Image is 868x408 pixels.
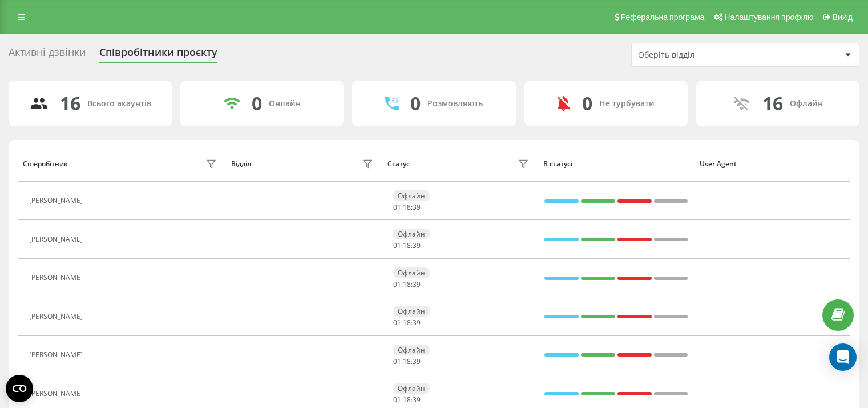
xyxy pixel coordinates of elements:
[403,357,411,366] span: 18
[393,306,430,317] div: Офлайн
[252,93,262,114] div: 0
[393,229,430,239] div: Офлайн
[413,395,421,405] span: 39
[762,93,783,114] div: 16
[269,99,301,109] div: Онлайн
[413,318,421,327] span: 39
[393,358,421,366] div: : :
[413,202,421,212] span: 39
[29,197,86,205] div: [PERSON_NAME]
[403,318,411,327] span: 18
[403,279,411,289] span: 18
[393,241,401,250] span: 01
[638,50,774,60] div: Оберіть відділ
[599,99,655,109] div: Не турбувати
[29,274,86,282] div: [PERSON_NAME]
[29,235,86,243] div: [PERSON_NAME]
[724,13,813,22] span: Налаштування профілю
[410,93,421,114] div: 0
[413,357,421,366] span: 39
[9,46,86,64] div: Активні дзвінки
[621,13,705,22] span: Реферальна програма
[60,93,80,114] div: 16
[393,345,430,355] div: Офлайн
[387,160,410,168] div: Статус
[393,190,430,201] div: Офлайн
[393,357,401,366] span: 01
[393,395,401,405] span: 01
[29,390,86,398] div: [PERSON_NAME]
[23,160,68,168] div: Співробітник
[833,13,853,22] span: Вихід
[393,242,421,250] div: : :
[543,160,689,168] div: В статусі
[393,267,430,278] div: Офлайн
[393,202,401,212] span: 01
[413,241,421,250] span: 39
[99,46,217,64] div: Співробітники проєкту
[393,318,401,327] span: 01
[393,396,421,404] div: : :
[403,395,411,405] span: 18
[6,375,33,402] button: Open CMP widget
[403,241,411,250] span: 18
[829,343,857,371] div: Open Intercom Messenger
[393,383,430,394] div: Офлайн
[790,99,823,109] div: Офлайн
[29,313,86,321] div: [PERSON_NAME]
[427,99,483,109] div: Розмовляють
[393,319,421,327] div: : :
[393,281,421,289] div: : :
[231,160,251,168] div: Відділ
[403,202,411,212] span: 18
[413,279,421,289] span: 39
[393,279,401,289] span: 01
[582,93,592,114] div: 0
[87,99,151,109] div: Всього акаунтів
[29,351,86,359] div: [PERSON_NAME]
[700,160,845,168] div: User Agent
[393,203,421,211] div: : :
